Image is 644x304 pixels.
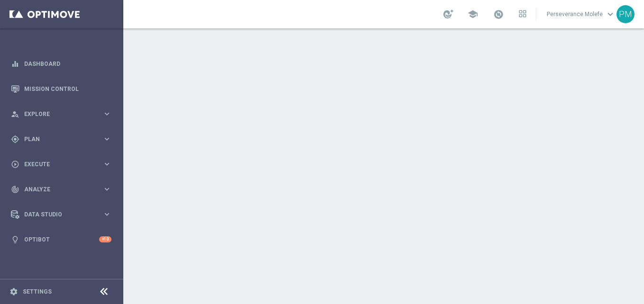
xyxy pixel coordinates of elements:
[11,60,19,68] i: equalizer
[10,211,112,218] button: Data Studio keyboard_arrow_right
[23,289,52,295] a: Settings
[24,187,102,192] span: Analyze
[24,51,111,76] a: Dashboard
[102,160,111,169] i: keyboard_arrow_right
[11,227,111,252] div: Optibot
[10,60,112,68] button: equalizer Dashboard
[11,76,111,101] div: Mission Control
[11,135,19,143] i: gps_fixed
[11,160,102,169] div: Execute
[11,210,102,219] div: Data Studio
[24,212,102,217] span: Data Studio
[99,236,111,242] div: +10
[10,161,112,168] button: play_circle_outline Execute keyboard_arrow_right
[468,9,478,19] span: school
[11,135,102,143] div: Plan
[10,236,112,243] button: lightbulb Optibot +10
[24,161,102,167] span: Execute
[11,185,102,194] div: Analyze
[11,160,19,169] i: play_circle_outline
[102,185,111,194] i: keyboard_arrow_right
[546,7,616,21] a: Perseverance Molefekeyboard_arrow_down
[10,135,112,143] button: gps_fixed Plan keyboard_arrow_right
[10,186,112,193] button: track_changes Analyze keyboard_arrow_right
[24,227,99,252] a: Optibot
[11,110,19,118] i: person_search
[24,136,102,142] span: Plan
[11,110,102,118] div: Explore
[102,210,111,219] i: keyboard_arrow_right
[616,5,635,23] div: PM
[11,51,111,76] div: Dashboard
[9,287,18,296] i: settings
[102,134,111,143] i: keyboard_arrow_right
[24,76,111,101] a: Mission Control
[11,235,19,244] i: lightbulb
[11,185,19,194] i: track_changes
[24,111,102,117] span: Explore
[10,110,112,118] button: person_search Explore keyboard_arrow_right
[102,109,111,118] i: keyboard_arrow_right
[605,9,616,19] span: keyboard_arrow_down
[10,85,112,93] button: Mission Control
